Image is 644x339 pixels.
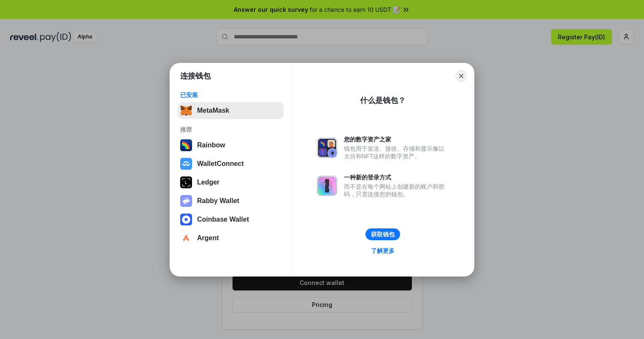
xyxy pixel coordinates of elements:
div: Argent [197,234,219,242]
img: svg+xml,%3Csvg%20fill%3D%22none%22%20height%3D%2233%22%20viewBox%3D%220%200%2035%2033%22%20width%... [180,105,192,117]
img: svg+xml,%3Csvg%20xmlns%3D%22http%3A%2F%2Fwww.w3.org%2F2000%2Fsvg%22%20fill%3D%22none%22%20viewBox... [180,195,192,207]
div: Rabby Wallet [197,197,239,205]
button: Close [455,70,467,82]
button: Rainbow [178,137,284,154]
div: 了解更多 [371,247,395,255]
button: Coinbase Wallet [178,211,284,228]
button: 获取钱包 [365,228,400,240]
div: WalletConnect [197,160,244,168]
img: svg+xml,%3Csvg%20width%3D%2228%22%20height%3D%2228%22%20viewBox%3D%220%200%2028%2028%22%20fill%3D... [180,158,192,170]
div: 推荐 [180,126,281,133]
button: Rabby Wallet [178,193,284,209]
img: svg+xml,%3Csvg%20width%3D%22120%22%20height%3D%22120%22%20viewBox%3D%220%200%20120%20120%22%20fil... [180,139,192,151]
img: svg+xml,%3Csvg%20xmlns%3D%22http%3A%2F%2Fwww.w3.org%2F2000%2Fsvg%22%20fill%3D%22none%22%20viewBox... [317,138,337,158]
img: svg+xml,%3Csvg%20width%3D%2228%22%20height%3D%2228%22%20viewBox%3D%220%200%2028%2028%22%20fill%3D... [180,214,192,225]
button: Ledger [178,174,284,191]
a: 了解更多 [366,245,400,256]
img: svg+xml,%3Csvg%20xmlns%3D%22http%3A%2F%2Fwww.w3.org%2F2000%2Fsvg%22%20fill%3D%22none%22%20viewBox... [317,176,337,196]
div: 您的数字资产之家 [344,136,449,143]
div: Coinbase Wallet [197,216,249,223]
div: Ledger [197,179,219,186]
img: svg+xml,%3Csvg%20width%3D%2228%22%20height%3D%2228%22%20viewBox%3D%220%200%2028%2028%22%20fill%3D... [180,232,192,244]
div: 获取钱包 [371,231,395,238]
div: 什么是钱包？ [360,95,406,106]
div: 一种新的登录方式 [344,174,449,181]
div: Rainbow [197,141,225,149]
h1: 连接钱包 [180,71,211,81]
button: Argent [178,230,284,247]
div: 钱包用于发送、接收、存储和显示像以太坊和NFT这样的数字资产。 [344,145,449,160]
button: MetaMask [178,102,284,119]
img: svg+xml,%3Csvg%20xmlns%3D%22http%3A%2F%2Fwww.w3.org%2F2000%2Fsvg%22%20width%3D%2228%22%20height%3... [180,176,192,188]
div: 已安装 [180,91,281,99]
div: MetaMask [197,107,229,114]
button: WalletConnect [178,155,284,172]
div: 而不是在每个网站上创建新的账户和密码，只需连接您的钱包。 [344,183,449,198]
